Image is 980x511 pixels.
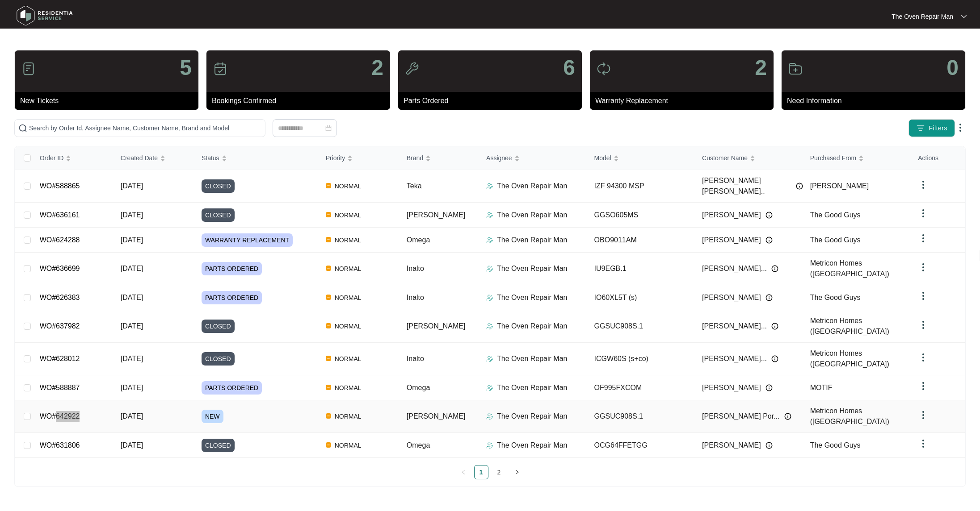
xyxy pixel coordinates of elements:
a: WO#624288 [40,236,80,244]
a: 2 [492,465,506,479]
span: [DATE] [121,412,143,420]
img: Vercel Logo [326,413,331,419]
th: Model [587,146,695,170]
span: [PERSON_NAME] [810,182,869,190]
p: The Oven Repair Man [497,292,567,303]
p: The Oven Repair Man [497,210,567,220]
span: Inalto [407,355,424,362]
a: WO#628012 [40,355,80,362]
img: dropdown arrow [918,262,929,273]
td: GGSO605MS [587,203,695,228]
p: The Oven Repair Man [497,181,567,191]
th: Created Date [114,146,194,170]
span: Brand [407,153,423,163]
td: GGSUC908S.1 [587,400,695,433]
span: [PERSON_NAME]... [702,353,767,364]
img: dropdown arrow [961,14,967,19]
span: NEW [202,410,223,423]
img: Info icon [771,323,778,330]
span: Omega [407,441,430,449]
span: [PERSON_NAME] [702,210,761,220]
span: Purchased From [810,153,856,163]
img: dropdown arrow [918,291,929,301]
span: Omega [407,236,430,244]
p: The Oven Repair Man [497,353,567,364]
span: Teka [407,182,422,190]
span: [PERSON_NAME] [407,322,466,330]
span: Metricon Homes ([GEOGRAPHIC_DATA]) [810,259,889,278]
img: Info icon [771,355,778,362]
span: MOTIF [810,384,833,391]
th: Status [194,146,319,170]
img: Assigner Icon [486,355,493,362]
img: Vercel Logo [326,183,331,188]
button: filter iconFilters [908,119,955,137]
img: Assigner Icon [486,183,493,190]
td: OCG64FFETGG [587,433,695,458]
span: right [514,469,520,475]
span: PARTS ORDERED [202,262,262,275]
span: NORMAL [331,292,365,303]
th: Priority [319,146,400,170]
span: [PERSON_NAME] [702,235,761,245]
span: [DATE] [121,294,143,301]
th: Customer Name [695,146,803,170]
img: icon [213,62,227,76]
span: [PERSON_NAME] [407,412,466,420]
img: Vercel Logo [326,323,331,328]
p: Warranty Replacement [595,96,774,106]
img: Info icon [765,384,773,391]
span: Metricon Homes ([GEOGRAPHIC_DATA]) [810,317,889,335]
span: Created Date [121,153,158,163]
img: icon [788,62,803,76]
p: New Tickets [20,96,198,106]
img: Assigner Icon [486,323,493,330]
td: OF995FXCOM [587,375,695,400]
p: Need Information [787,96,965,106]
span: PARTS ORDERED [202,291,262,304]
img: Vercel Logo [326,385,331,390]
img: Info icon [765,237,773,244]
span: [DATE] [121,384,143,391]
th: Purchased From [803,146,911,170]
span: Metricon Homes ([GEOGRAPHIC_DATA]) [810,407,889,425]
img: Vercel Logo [326,237,331,242]
span: [PERSON_NAME] [702,440,761,451]
p: The Oven Repair Man [892,12,953,21]
img: icon [597,62,611,76]
span: NORMAL [331,181,365,191]
a: WO#588865 [40,182,80,190]
p: 2 [371,57,383,79]
span: [PERSON_NAME] Por... [702,411,779,422]
span: [DATE] [121,265,143,272]
img: Assigner Icon [486,294,493,301]
img: icon [405,62,419,76]
img: Vercel Logo [326,295,331,300]
p: Bookings Confirmed [212,96,390,106]
span: [DATE] [121,182,143,190]
a: WO#631806 [40,441,80,449]
span: Inalto [407,265,424,272]
td: IZF 94300 MSP [587,170,695,203]
p: 6 [563,57,575,79]
span: [DATE] [121,322,143,330]
img: dropdown arrow [918,410,929,420]
span: Priority [326,153,345,163]
span: NORMAL [331,353,365,364]
p: The Oven Repair Man [497,382,567,393]
img: Vercel Logo [326,212,331,217]
span: Filters [929,124,947,133]
img: Assigner Icon [486,237,493,244]
span: NORMAL [331,263,365,274]
span: Omega [407,384,430,391]
th: Order ID [33,146,114,170]
span: CLOSED [202,179,235,193]
span: Model [594,153,611,163]
span: [DATE] [121,355,143,362]
th: Assignee [479,146,587,170]
a: WO#642922 [40,412,80,420]
span: NORMAL [331,321,365,332]
a: WO#626383 [40,294,80,301]
img: filter icon [916,124,925,133]
input: Search by Order Id, Assignee Name, Customer Name, Brand and Model [29,123,261,133]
